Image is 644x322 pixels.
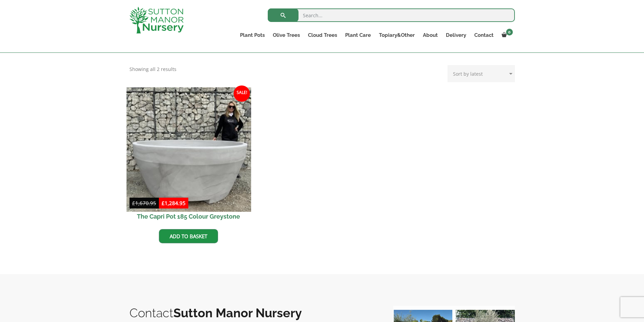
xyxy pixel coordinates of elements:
span: £ [162,200,165,206]
a: About [419,30,442,40]
h2: The Capri Pot 185 Colour Greystone [129,209,248,224]
a: Delivery [442,30,470,40]
span: £ [132,200,135,206]
h2: Contact [129,306,380,320]
input: Search... [268,8,515,22]
a: Contact [470,30,498,40]
a: Plant Pots [236,30,269,40]
span: Sale! [234,85,250,102]
a: Topiary&Other [375,30,419,40]
a: Sale! The Capri Pot 185 Colour Greystone [129,90,248,224]
p: Showing all 2 results [129,65,176,73]
a: Olive Trees [269,30,304,40]
a: Plant Care [341,30,375,40]
img: The Capri Pot 185 Colour Greystone [126,87,251,212]
span: 0 [506,29,513,35]
a: Cloud Trees [304,30,341,40]
bdi: 1,284.95 [162,200,186,206]
select: Shop order [448,65,515,82]
a: 0 [498,30,515,40]
img: logo [129,7,184,33]
b: Sutton Manor Nursery [173,306,302,320]
a: Add to basket: “The Capri Pot 185 Colour Greystone” [159,229,218,243]
bdi: 1,670.95 [132,200,156,206]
